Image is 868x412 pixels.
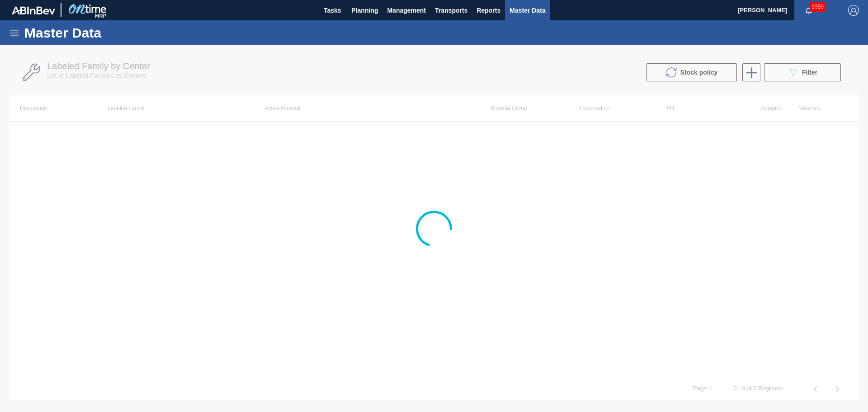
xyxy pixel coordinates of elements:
[509,5,545,16] span: Master Data
[387,5,426,16] span: Management
[810,2,826,12] span: 9359
[351,5,378,16] span: Planning
[322,5,342,16] span: Tasks
[848,5,859,16] img: Logout
[12,6,55,14] img: TNhmsLtSVTkK8tSr43FrP2fwEKptu5GPRR3wAAAABJRU5ErkJggg==
[24,28,185,38] h1: Master Data
[794,4,823,17] button: Notifications
[476,5,500,16] span: Reports
[435,5,467,16] span: Transports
